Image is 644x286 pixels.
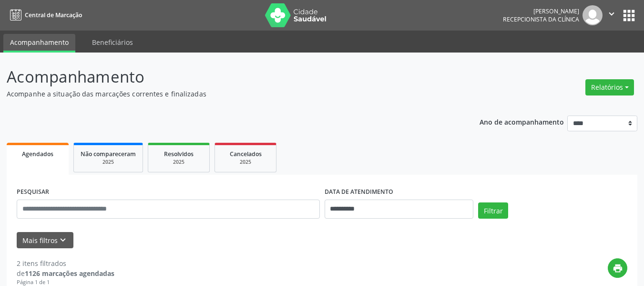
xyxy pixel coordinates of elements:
[25,269,114,278] strong: 1126 marcações agendadas
[480,116,564,127] p: Ano de acompanhamento
[17,185,49,200] label: PESQUISAR
[621,7,637,24] button: apps
[608,258,627,278] button: print
[613,263,623,274] i: print
[222,159,269,166] div: 2025
[17,232,73,249] button: Mais filtroskeyboard_arrow_down
[85,34,140,51] a: Beneficiários
[17,258,114,268] div: 2 itens filtrados
[155,159,203,166] div: 2025
[81,159,136,166] div: 2025
[7,65,448,89] p: Acompanhamento
[606,9,617,19] i: 
[503,15,579,23] span: Recepcionista da clínica
[7,89,448,99] p: Acompanhe a situação das marcações correntes e finalizadas
[603,5,621,25] button: 
[81,150,136,158] span: Não compareceram
[230,150,262,158] span: Cancelados
[478,202,508,219] button: Filtrar
[164,150,194,158] span: Resolvidos
[7,7,82,23] a: Central de Marcação
[325,185,393,200] label: DATA DE ATENDIMENTO
[22,150,53,158] span: Agendados
[583,5,603,25] img: img
[17,268,114,278] div: de
[585,79,634,95] button: Relatórios
[3,34,75,53] a: Acompanhamento
[58,235,68,245] i: keyboard_arrow_down
[25,11,82,19] span: Central de Marcação
[503,7,579,15] div: [PERSON_NAME]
